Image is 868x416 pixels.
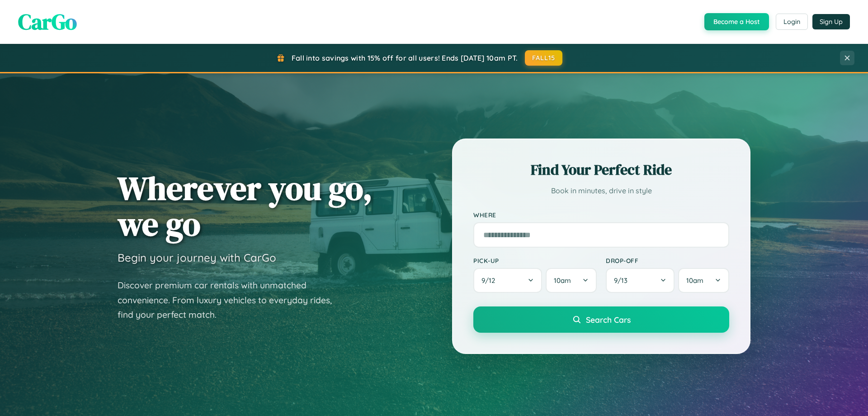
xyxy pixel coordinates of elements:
[118,251,276,264] h3: Begin your journey with CarGo
[812,14,850,29] button: Sign Up
[606,257,729,264] label: Drop-off
[473,306,729,333] button: Search Cars
[686,276,703,285] span: 10am
[554,276,571,285] span: 10am
[473,160,729,180] h2: Find Your Perfect Ride
[18,7,77,37] span: CarGo
[606,268,675,293] button: 9/13
[614,276,632,285] span: 9 / 13
[473,211,729,219] label: Where
[546,268,597,293] button: 10am
[481,276,500,285] span: 9 / 12
[473,268,542,293] button: 9/12
[586,315,631,325] span: Search Cars
[473,257,597,264] label: Pick-up
[292,53,518,62] span: Fall into savings with 15% off for all users! Ends [DATE] 10am PT.
[776,14,808,30] button: Login
[525,50,563,66] button: FALL15
[704,13,769,30] button: Become a Host
[678,268,729,293] button: 10am
[473,184,729,197] p: Book in minutes, drive in style
[118,170,373,242] h1: Wherever you go, we go
[118,278,344,322] p: Discover premium car rentals with unmatched convenience. From luxury vehicles to everyday rides, ...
